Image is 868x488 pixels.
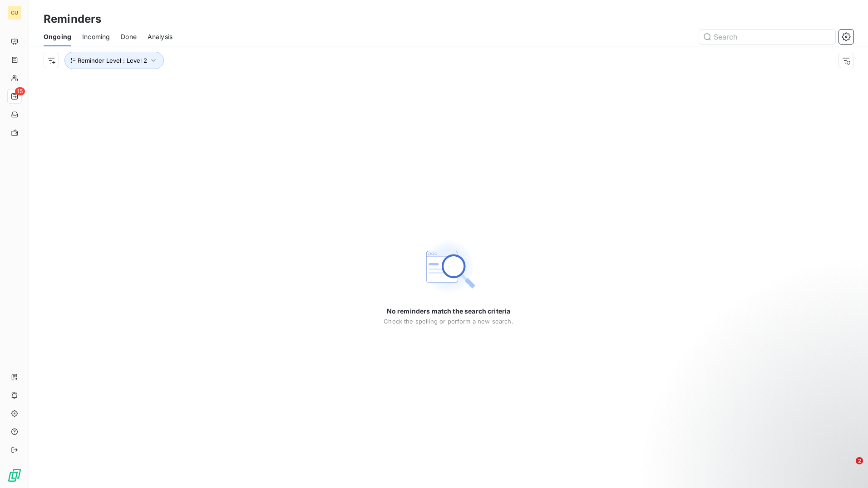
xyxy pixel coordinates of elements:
[64,52,164,69] button: Reminder Level : Level 2
[7,468,22,483] img: Logo LeanPay
[78,57,147,64] span: Reminder Level : Level 2
[15,87,25,95] span: 15
[148,32,173,41] span: Analysis
[44,32,71,41] span: Ongoing
[7,5,22,20] div: GU
[856,457,863,464] span: 2
[419,238,478,296] img: Empty state
[837,457,859,479] iframe: Intercom live chat
[699,30,835,44] input: Search
[44,11,101,27] h3: Reminders
[121,32,137,41] span: Done
[384,318,513,325] span: Check the spelling or perform a new search.
[387,307,511,316] span: No reminders match the search criteria
[82,32,110,41] span: Incoming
